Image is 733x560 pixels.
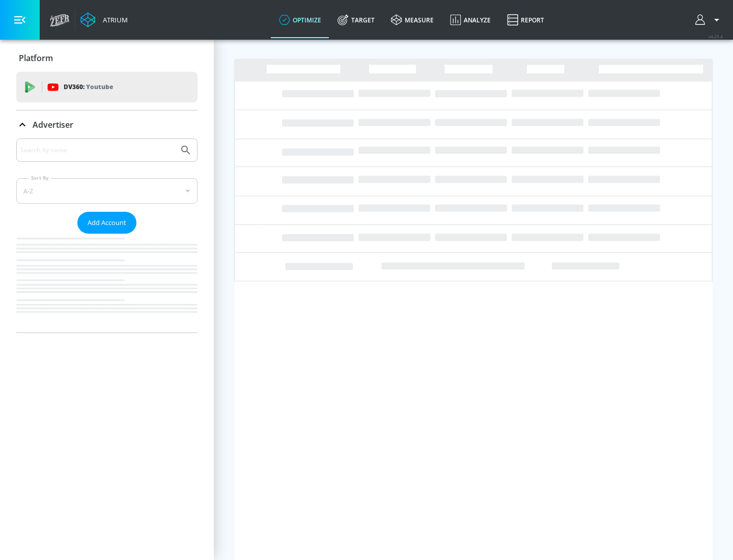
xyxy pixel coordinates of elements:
div: Advertiser [16,138,198,332]
a: Analyze [442,2,499,38]
div: Advertiser [16,110,198,139]
a: Atrium [80,12,128,27]
p: DV360: [64,81,113,93]
a: optimize [271,2,329,38]
p: Platform [19,52,53,64]
p: Youtube [86,81,113,92]
input: Search by name [20,144,175,157]
button: Add Account [77,212,136,234]
nav: list of Advertiser [16,234,198,332]
div: Platform [16,44,198,72]
p: Advertiser [33,119,73,130]
a: Report [499,2,552,38]
div: DV360: Youtube [16,72,198,102]
a: Target [329,2,383,38]
span: Add Account [88,217,126,229]
div: A-Z [16,178,198,204]
span: v 4.25.4 [709,34,723,39]
a: measure [383,2,442,38]
div: Atrium [99,15,128,24]
label: Sort By [29,175,51,181]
